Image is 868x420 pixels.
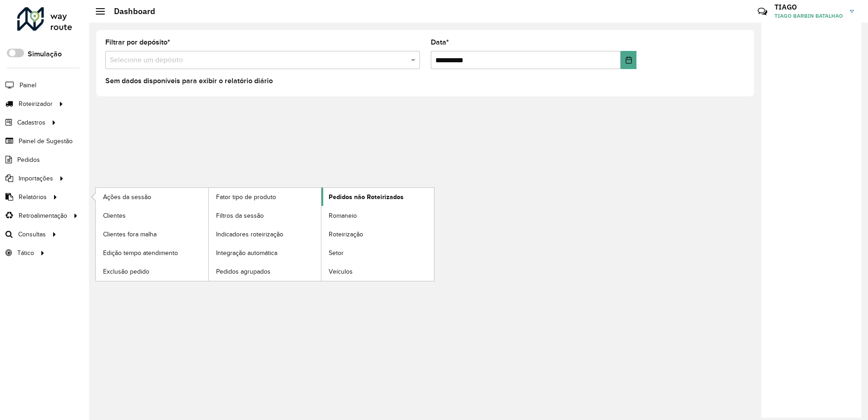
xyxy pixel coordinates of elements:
[431,37,449,48] label: Data
[19,174,53,183] span: Importações
[209,244,321,262] a: Integração automática
[105,75,273,86] label: Sem dados disponíveis para exibir o relatório diário
[216,267,271,276] span: Pedidos agrupados
[103,267,149,276] span: Exclusão pedido
[17,118,45,127] span: Cadastros
[321,262,434,280] a: Veículos
[209,225,321,243] a: Indicadores roteirização
[209,262,321,280] a: Pedidos agrupados
[216,248,277,258] span: Integração automática
[209,188,321,206] a: Fator tipo de produto
[96,188,208,206] a: Ações da sessão
[321,244,434,262] a: Setor
[774,3,843,11] h3: TIAGO
[105,37,170,48] label: Filtrar por depósito
[28,49,62,60] label: Simulação
[96,225,208,243] a: Clientes fora malha
[329,230,363,239] span: Roteirização
[103,192,151,202] span: Ações da sessão
[96,244,208,262] a: Edição tempo atendimento
[20,80,36,90] span: Painel
[329,211,357,220] span: Romaneio
[321,225,434,243] a: Roteirização
[17,155,40,165] span: Pedidos
[103,211,126,220] span: Clientes
[329,267,353,276] span: Veículos
[216,211,264,220] span: Filtros da sessão
[19,136,73,146] span: Painel de Sugestão
[329,248,344,258] span: Setor
[216,192,276,202] span: Fator tipo de produto
[19,192,47,202] span: Relatórios
[216,230,283,239] span: Indicadores roteirização
[19,99,53,109] span: Roteirizador
[329,192,404,202] span: Pedidos não Roteirizados
[103,248,178,258] span: Edição tempo atendimento
[96,206,208,225] a: Clientes
[753,2,772,21] a: Contato Rápido
[209,206,321,225] a: Filtros da sessão
[103,230,157,239] span: Clientes fora malha
[96,262,208,280] a: Exclusão pedido
[321,188,434,206] a: Pedidos não Roteirizados
[105,6,155,16] h2: Dashboard
[321,206,434,225] a: Romaneio
[18,230,46,239] span: Consultas
[621,51,636,69] button: Choose Date
[17,248,34,258] span: Tático
[19,211,67,220] span: Retroalimentação
[774,12,843,20] span: TIAGO BARBIN BATALHAO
